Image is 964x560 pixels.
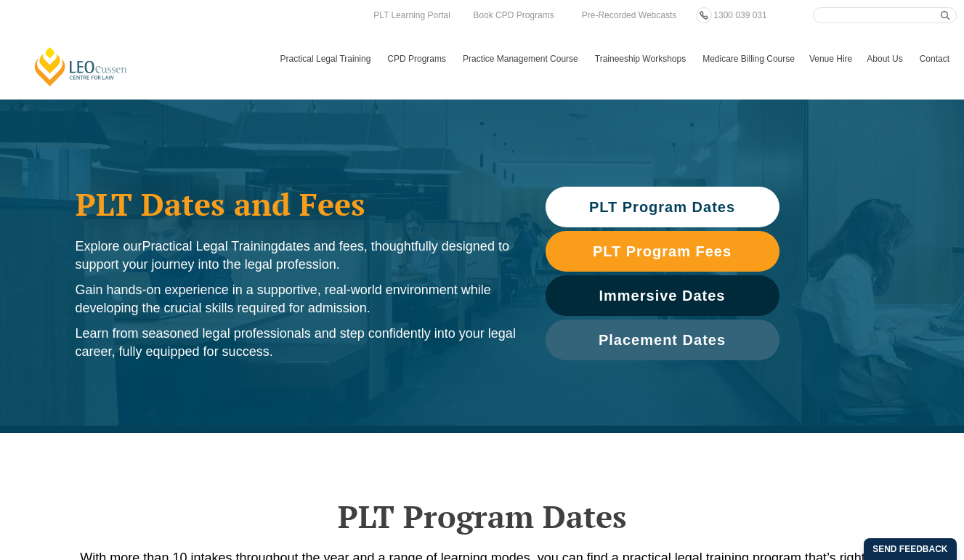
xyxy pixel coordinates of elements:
[802,38,859,80] a: Venue Hire
[546,187,779,227] a: PLT Program Dates
[588,38,695,80] a: Traineeship Workshops
[578,7,681,23] a: Pre-Recorded Webcasts
[599,333,726,347] span: Placement Dates
[273,38,381,80] a: Practical Legal Training
[546,231,779,272] a: PLT Program Fees
[33,46,129,87] a: [PERSON_NAME] Centre for Law
[380,38,455,80] a: CPD Programs
[546,275,779,316] a: Immersive Dates
[912,38,957,80] a: Contact
[546,320,779,360] a: Placement Dates
[867,463,928,524] iframe: LiveChat chat widget
[76,281,517,317] p: Gain hands-on experience in a supportive, real-world environment while developing the crucial ski...
[859,38,912,80] a: About Us
[76,325,517,361] p: Learn from seasoned legal professionals and step confidently into your legal career, fully equipp...
[76,238,517,274] p: Explore our dates and fees, thoughtfully designed to support your journey into the legal profession.
[593,244,732,259] span: PLT Program Fees
[713,10,766,20] span: 1300 039 031
[370,7,454,23] a: PLT Learning Portal
[589,200,735,214] span: PLT Program Dates
[710,7,770,23] a: 1300 039 031
[455,38,588,80] a: Practice Management Course
[469,7,557,23] a: Book CPD Programs
[599,288,726,303] span: Immersive Dates
[142,239,278,253] span: Practical Legal Training
[76,186,517,222] h1: PLT Dates and Fees
[695,38,802,80] a: Medicare Billing Course
[68,498,896,535] h2: PLT Program Dates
